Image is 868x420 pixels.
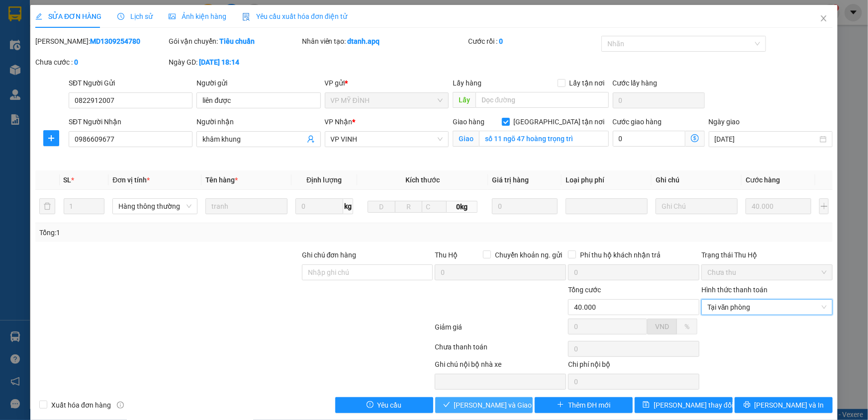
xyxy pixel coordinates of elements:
[735,397,833,413] button: printer[PERSON_NAME] và In
[453,118,484,126] span: Giao hàng
[47,400,115,411] span: Xuất hóa đơn hàng
[535,397,633,413] button: plusThêm ĐH mới
[343,198,353,214] span: kg
[43,130,59,146] button: plus
[435,397,533,413] button: check[PERSON_NAME] và Giao hàng
[652,170,742,190] th: Ghi chú
[118,199,192,214] span: Hàng thông thường
[435,359,566,374] div: Ghi chú nội bộ nhà xe
[491,250,566,260] span: Chuyển khoản ng. gửi
[205,176,238,184] span: Tên hàng
[468,36,599,47] div: Cước rồi :
[64,176,72,184] span: SL
[112,176,150,184] span: Đơn vị tính
[755,400,824,411] span: [PERSON_NAME] và In
[568,400,610,411] span: Thêm ĐH mới
[307,135,315,143] span: user-add
[656,198,738,214] input: Ghi Chú
[434,322,568,339] div: Giảm giá
[117,13,124,20] span: clock-circle
[568,286,601,294] span: Tổng cước
[643,401,650,409] span: save
[69,116,193,127] div: SĐT Người Nhận
[715,134,818,145] input: Ngày giao
[613,118,662,126] label: Cước giao hàng
[35,12,101,20] span: SỬA ĐƠN HÀNG
[447,201,477,213] span: 0kg
[69,78,193,88] div: SĐT Người Gửi
[90,37,140,45] b: MD1309254780
[169,36,300,47] div: Gói vận chuyển:
[492,176,529,184] span: Giá trị hàng
[302,36,467,47] div: Nhân viên tạo:
[331,132,443,147] span: VP VINH
[557,401,564,409] span: plus
[325,78,449,88] div: VP gửi
[335,397,433,413] button: exclamation-circleYêu cầu
[205,198,288,214] input: VD: Bàn, Ghế
[568,359,699,374] div: Chi phí nội bộ
[35,13,42,20] span: edit
[196,78,320,88] div: Người gửi
[744,401,751,409] span: printer
[395,201,423,213] input: R
[35,57,167,68] div: Chưa cước :
[169,12,226,20] span: Ảnh kiện hàng
[613,79,658,87] label: Cước lấy hàng
[74,58,78,66] b: 0
[510,116,609,127] span: [GEOGRAPHIC_DATA] tận nơi
[654,400,733,411] span: [PERSON_NAME] thay đổi
[709,118,740,126] label: Ngày giao
[196,116,320,127] div: Người nhận
[576,250,665,260] span: Phí thu hộ khách nhận trả
[684,323,689,331] span: %
[562,170,652,190] th: Loại phụ phí
[434,341,568,359] div: Chưa thanh toán
[242,13,250,21] img: icon
[707,265,827,280] span: Chưa thu
[35,36,167,47] div: [PERSON_NAME]:
[492,198,558,214] input: 0
[566,78,609,88] span: Lấy tận nơi
[117,12,153,20] span: Lịch sử
[819,198,829,214] button: plus
[810,5,838,33] button: Close
[613,92,705,108] input: Cước lấy hàng
[746,176,780,184] span: Cước hàng
[44,134,59,142] span: plus
[325,118,353,126] span: VP Nhận
[331,93,443,108] span: VP MỸ ĐÌNH
[443,401,450,409] span: check
[199,58,239,66] b: [DATE] 18:14
[613,131,685,147] input: Cước giao hàng
[453,131,479,147] span: Giao
[378,400,402,411] span: Yêu cầu
[655,323,669,331] span: VND
[479,131,609,147] input: Giao tận nơi
[169,57,300,68] div: Ngày GD:
[219,37,255,45] b: Tiêu chuẩn
[453,79,482,87] span: Lấy hàng
[368,201,395,213] input: D
[348,37,380,45] b: dtanh.apq
[691,134,699,142] span: dollar-circle
[367,401,374,409] span: exclamation-circle
[405,176,440,184] span: Kích thước
[635,397,733,413] button: save[PERSON_NAME] thay đổi
[422,201,447,213] input: C
[476,92,609,108] input: Dọc đường
[701,250,833,260] div: Trạng thái Thu Hộ
[302,251,357,259] label: Ghi chú đơn hàng
[746,198,811,214] input: 0
[39,198,55,214] button: delete
[435,251,458,259] span: Thu Hộ
[454,400,550,411] span: [PERSON_NAME] và Giao hàng
[820,14,828,22] span: close
[242,12,347,20] span: Yêu cầu xuất hóa đơn điện tử
[302,264,433,280] input: Ghi chú đơn hàng
[701,286,768,294] label: Hình thức thanh toán
[169,13,176,20] span: picture
[117,402,124,409] span: info-circle
[39,227,335,238] div: Tổng: 1
[499,37,503,45] b: 0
